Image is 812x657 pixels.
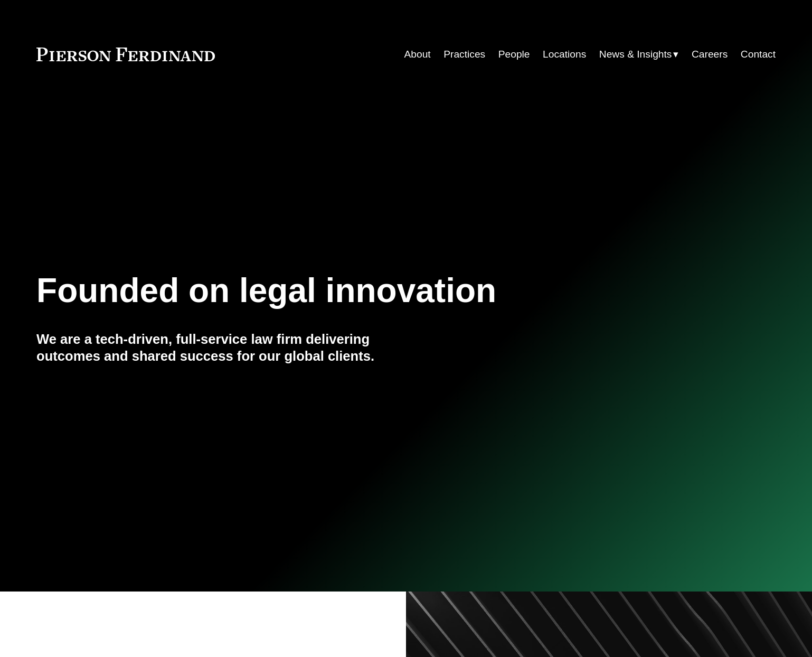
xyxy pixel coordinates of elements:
[498,44,530,64] a: People
[404,44,431,64] a: About
[599,45,672,64] span: News & Insights
[599,44,679,64] a: folder dropdown
[36,331,406,365] h4: We are a tech-driven, full-service law firm delivering outcomes and shared success for our global...
[692,44,728,64] a: Careers
[741,44,776,64] a: Contact
[543,44,586,64] a: Locations
[36,271,653,310] h1: Founded on legal innovation
[443,44,485,64] a: Practices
